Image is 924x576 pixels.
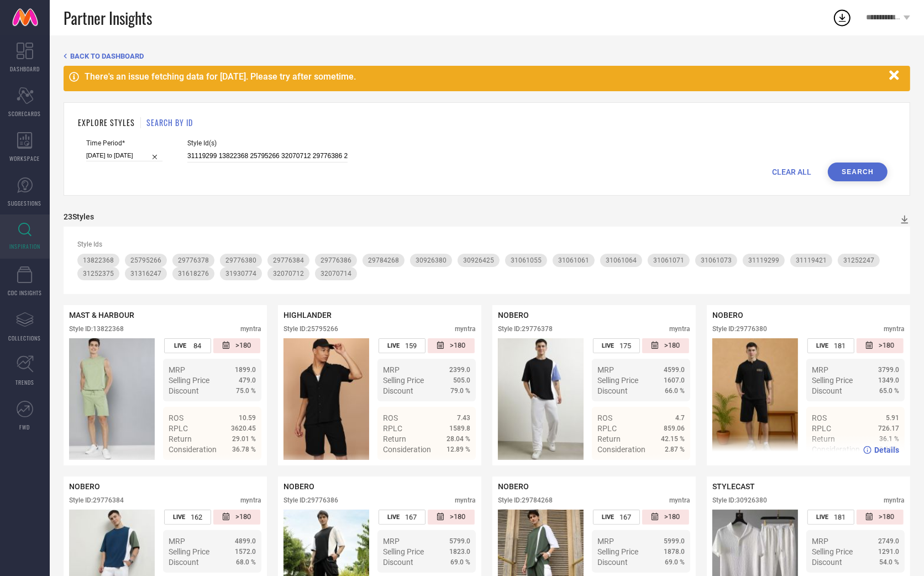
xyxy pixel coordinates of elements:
span: >180 [664,512,680,522]
div: Number of days since the style was first listed on the platform [857,338,904,353]
input: Enter comma separated style ids e.g. 12345, 67890 [187,150,348,163]
span: 31930774 [225,270,256,277]
span: 68.0 % [236,558,256,566]
button: Search [828,163,888,181]
span: 31119421 [796,256,827,264]
span: 2.87 % [665,446,685,453]
span: ROS [169,413,183,422]
span: 159 [405,342,417,350]
div: Number of days the style has been live on the platform [164,338,211,353]
span: 726.17 [878,425,899,432]
span: 162 [191,513,202,521]
div: Number of days the style has been live on the platform [379,338,426,353]
div: Number of days since the style was first listed on the platform [213,338,260,353]
div: There's an issue fetching data for [DATE]. Please try after sometime. [85,71,884,82]
span: SCORECARDS [9,109,41,118]
span: Selling Price [597,547,638,556]
span: Return [597,434,621,443]
span: 3620.45 [231,425,256,432]
span: 31252375 [83,270,114,277]
span: MRP [169,537,185,546]
span: 4899.0 [235,537,256,545]
span: STYLECAST [712,482,755,491]
span: 31252247 [843,256,874,264]
span: 29.01 % [232,435,256,443]
span: Details [445,465,470,474]
span: 31061064 [606,256,637,264]
span: COLLECTIONS [9,334,41,342]
div: Style Ids [77,240,896,248]
span: 1589.8 [449,425,470,432]
span: Partner Insights [64,7,152,29]
span: 69.0 % [665,558,685,566]
div: myntra [455,496,476,504]
span: 31119299 [748,256,779,264]
span: 1899.0 [235,366,256,374]
span: NOBERO [498,311,529,320]
span: 42.15 % [661,435,685,443]
span: Selling Price [383,376,424,385]
span: LIVE [387,514,400,521]
div: Number of days the style has been live on the platform [807,338,854,353]
span: 31316247 [130,270,161,277]
div: Style ID: 29776378 [498,325,553,333]
img: Style preview image [69,338,155,460]
span: NOBERO [712,311,743,320]
span: Discount [383,558,413,567]
span: WORKSPACE [10,154,40,163]
span: Discount [597,558,628,567]
span: 5999.0 [664,537,685,545]
span: MRP [812,365,828,374]
div: Click to view image [498,338,584,460]
a: Details [863,446,899,454]
span: MRP [597,537,614,546]
span: 13822368 [83,256,114,264]
div: Number of days the style has been live on the platform [593,510,640,525]
div: Style ID: 29784268 [498,496,553,504]
span: LIVE [816,514,828,521]
span: 28.04 % [447,435,470,443]
div: Style ID: 29776386 [283,496,338,504]
span: LIVE [387,342,400,349]
span: LIVE [602,342,614,349]
span: 2399.0 [449,366,470,374]
span: MRP [383,365,400,374]
div: Number of days since the style was first listed on the platform [428,510,475,525]
h1: SEARCH BY ID [146,117,193,128]
span: 29776378 [178,256,209,264]
span: 4599.0 [664,366,685,374]
span: ROS [812,413,827,422]
div: myntra [669,325,690,333]
span: NOBERO [498,482,529,491]
span: 32070714 [321,270,351,277]
div: myntra [669,496,690,504]
span: 29776386 [321,256,351,264]
span: 31061055 [511,256,542,264]
span: >180 [879,341,894,350]
span: Details [231,465,256,474]
div: myntra [240,325,261,333]
span: LIVE [602,514,614,521]
div: Open download list [832,8,852,28]
span: TRENDS [15,378,34,386]
span: Selling Price [812,547,853,556]
span: MAST & HARBOUR [69,311,134,320]
span: 859.06 [664,425,685,432]
span: 79.0 % [450,387,470,395]
div: 23 Styles [64,212,94,221]
span: 25795266 [130,256,161,264]
span: 69.0 % [450,558,470,566]
span: 54.0 % [879,558,899,566]
span: >180 [235,512,251,522]
span: FWD [20,423,30,431]
span: 31061071 [653,256,684,264]
span: NOBERO [283,482,314,491]
input: Select time period [86,150,162,161]
div: Click to view image [69,338,155,460]
span: Selling Price [169,547,209,556]
span: 181 [834,513,846,521]
div: myntra [884,325,905,333]
span: Style Id(s) [187,139,348,147]
span: Details [874,446,899,454]
span: 30926380 [416,256,447,264]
